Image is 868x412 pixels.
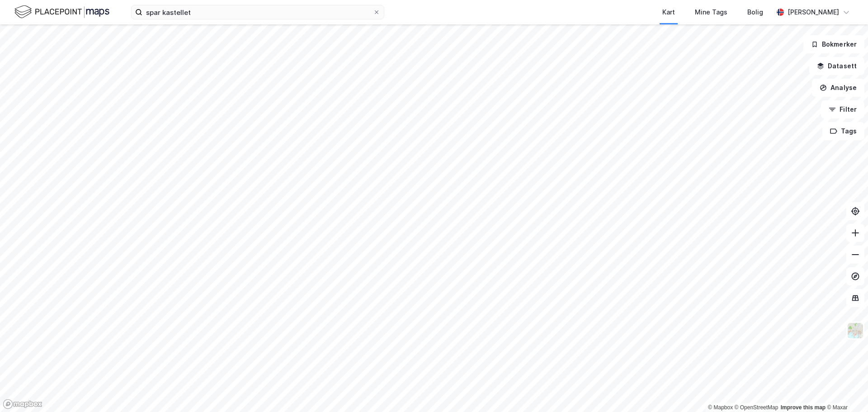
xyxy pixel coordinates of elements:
[735,404,778,411] a: OpenStreetMap
[822,122,864,140] button: Tags
[142,5,373,19] input: Søk på adresse, matrikkel, gårdeiere, leietakere eller personer
[708,404,733,411] a: Mapbox
[812,79,864,97] button: Analyse
[847,322,864,339] img: Z
[823,369,868,412] iframe: Chat Widget
[3,399,42,409] a: Mapbox homepage
[809,57,864,75] button: Datasett
[803,35,864,53] button: Bokmerker
[14,4,109,20] img: logo.f888ab2527a4732fd821a326f86c7f29.svg
[695,7,727,18] div: Mine Tags
[788,7,839,18] div: [PERSON_NAME]
[781,404,826,411] a: Improve this map
[821,100,864,118] button: Filter
[747,7,763,18] div: Bolig
[662,7,675,18] div: Kart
